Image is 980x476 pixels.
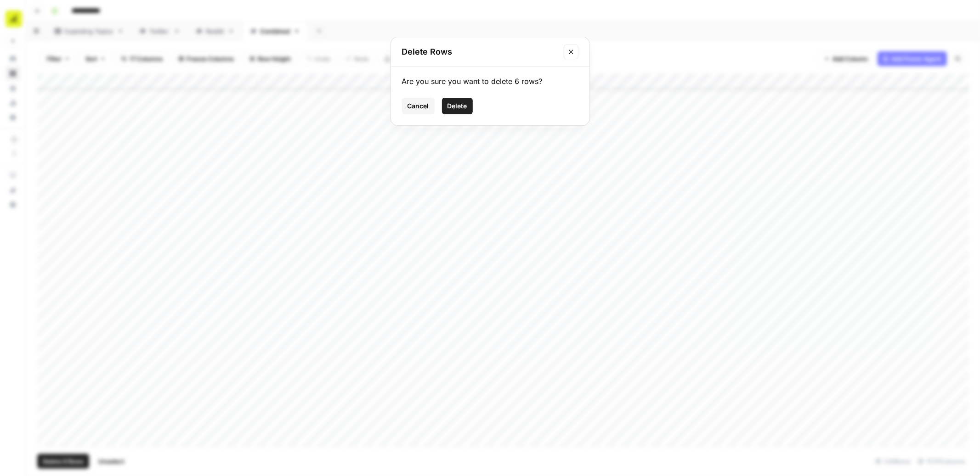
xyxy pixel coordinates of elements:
h2: Delete Rows [402,45,558,58]
span: Cancel [408,101,429,111]
button: Close modal [564,45,578,59]
button: Cancel [402,98,435,114]
span: Delete [448,101,467,111]
button: Delete [442,98,473,114]
div: Are you sure you want to delete 6 rows? [402,76,578,87]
